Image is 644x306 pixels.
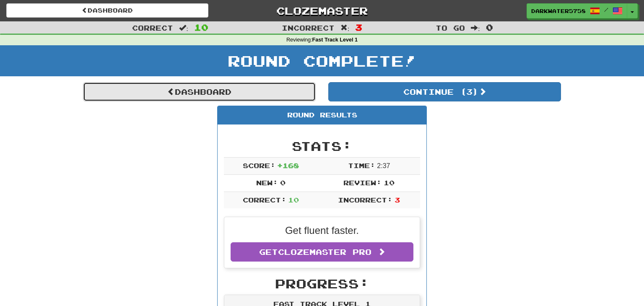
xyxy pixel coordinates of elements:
p: Get fluent faster. [231,223,413,238]
h1: Round Complete! [3,52,641,69]
span: + 168 [277,161,299,169]
span: Incorrect: [338,196,392,204]
span: Correct [132,23,173,32]
h2: Progress: [224,277,420,290]
span: Review: [343,179,382,187]
span: New: [256,179,278,187]
span: 0 [280,179,286,187]
span: 2 : 37 [377,162,390,169]
span: DarkWater5758 [531,7,586,15]
span: / [604,7,608,13]
span: 10 [194,22,208,32]
span: : [340,24,350,31]
span: : [471,24,480,31]
span: 0 [486,22,493,32]
a: DarkWater5758 / [527,3,627,18]
span: 10 [288,196,299,204]
span: To go [436,23,465,32]
span: 3 [355,22,362,32]
strong: Fast Track Level 1 [312,37,358,43]
span: Time: [348,161,375,169]
span: 3 [395,196,400,204]
span: Incorrect [282,23,335,32]
span: Clozemaster Pro [278,247,371,257]
span: 10 [384,179,395,187]
span: Score: [243,161,275,169]
div: Round Results [218,106,426,124]
span: Correct: [243,196,286,204]
button: Continue (3) [328,82,561,101]
a: Dashboard [6,3,208,18]
a: Dashboard [83,82,316,101]
a: Clozemaster [221,3,423,18]
span: : [179,24,188,31]
h2: Stats: [224,139,420,153]
a: GetClozemaster Pro [231,242,413,262]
